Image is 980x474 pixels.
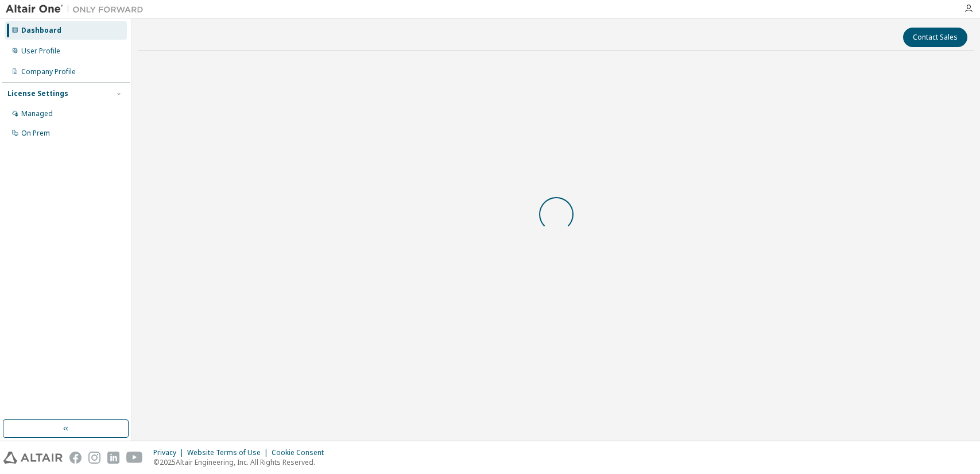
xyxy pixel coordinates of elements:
[21,109,53,118] div: Managed
[21,47,60,56] div: User Profile
[21,26,61,35] div: Dashboard
[6,3,149,15] img: Altair One
[903,28,967,47] button: Contact Sales
[3,452,63,464] img: altair_logo.svg
[21,129,50,138] div: On Prem
[126,452,143,464] img: youtube.svg
[153,457,331,467] p: © 2025 Altair Engineering, Inc. All Rights Reserved.
[187,448,272,457] div: Website Terms of Use
[69,452,82,464] img: facebook.svg
[7,89,68,98] div: License Settings
[272,448,331,457] div: Cookie Consent
[153,448,187,457] div: Privacy
[88,452,100,464] img: instagram.svg
[107,452,119,464] img: linkedin.svg
[21,67,76,76] div: Company Profile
